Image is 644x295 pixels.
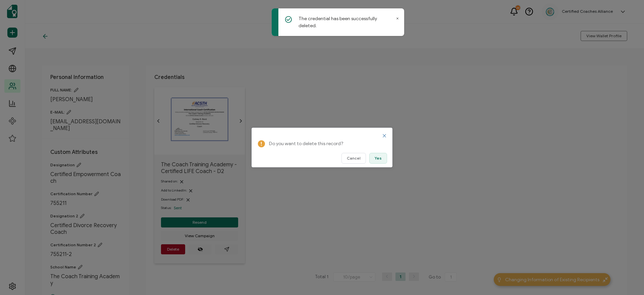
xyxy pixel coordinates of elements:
span: Cancel [347,156,361,160]
button: Yes [369,153,387,164]
p: Do you want to delete this record? [269,140,383,148]
iframe: Chat Widget [610,263,644,295]
button: Cancel [341,153,366,164]
span: Yes [375,156,382,160]
p: The credential has been successfully deleted. [299,15,394,29]
button: Close [382,133,387,138]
